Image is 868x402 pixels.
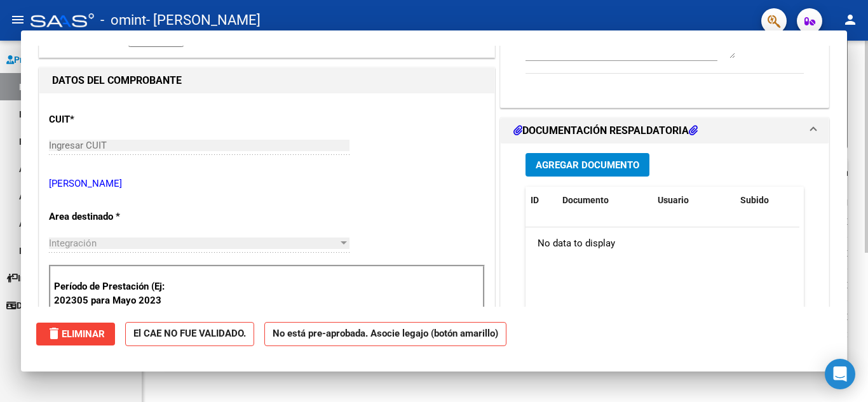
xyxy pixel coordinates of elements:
[557,187,653,214] datatable-header-cell: Documento
[6,298,90,312] span: Datos de contacto
[740,195,769,205] span: Subido
[49,238,97,249] span: Integración
[6,271,65,285] span: Instructivos
[125,322,254,347] strong: El CAE NO FUE VALIDADO.
[526,187,557,214] datatable-header-cell: ID
[825,359,855,389] div: Open Intercom Messenger
[100,6,146,34] span: - omint
[10,12,25,27] mat-icon: menu
[526,153,649,177] button: Agregar Documento
[653,187,735,214] datatable-header-cell: Usuario
[49,210,180,224] p: Area destinado *
[799,187,862,214] datatable-header-cell: Acción
[264,322,506,347] strong: No está pre-aprobada. Asocie legajo (botón amarillo)
[843,12,858,27] mat-icon: person
[46,328,105,340] span: Eliminar
[36,323,115,345] button: Eliminar
[49,177,485,191] p: [PERSON_NAME]
[513,123,698,138] h1: DOCUMENTACIÓN RESPALDATORIA
[658,195,689,205] span: Usuario
[526,227,799,259] div: No data to display
[735,187,799,214] datatable-header-cell: Subido
[49,112,180,127] p: CUIT
[562,195,609,205] span: Documento
[54,279,182,308] p: Período de Prestación (Ej: 202305 para Mayo 2023
[536,159,639,171] span: Agregar Documento
[531,195,539,205] span: ID
[6,53,122,67] span: Prestadores / Proveedores
[52,74,182,86] strong: DATOS DEL COMPROBANTE
[46,326,62,341] mat-icon: delete
[501,118,829,144] mat-expansion-panel-header: DOCUMENTACIÓN RESPALDATORIA
[146,6,261,34] span: - [PERSON_NAME]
